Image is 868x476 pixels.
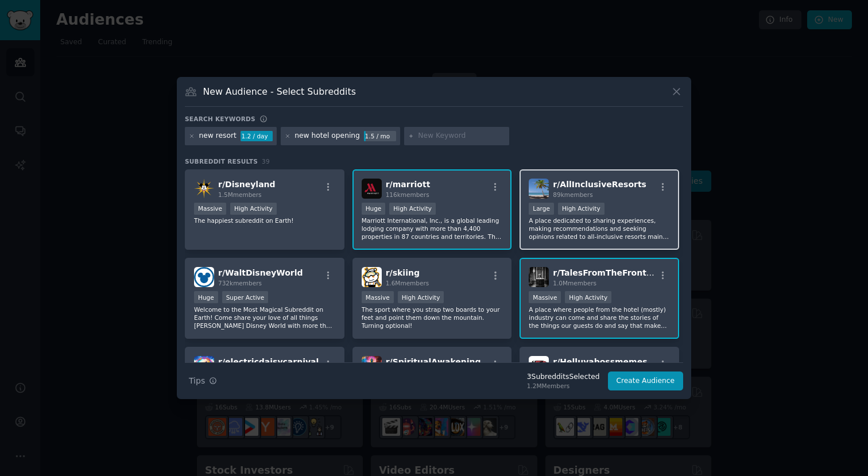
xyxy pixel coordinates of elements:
span: r/ WaltDisneyWorld [218,268,303,277]
span: 89k members [553,191,592,198]
span: r/ Helluvabossmemes [553,357,647,366]
h3: New Audience - Select Subreddits [203,86,356,98]
span: 39 [262,158,270,165]
span: Subreddit Results [185,157,258,165]
div: Large [529,203,554,215]
div: High Activity [565,291,611,303]
img: marriott [362,179,382,199]
div: 1.5 / mo [364,131,396,141]
span: r/ TalesFromTheFrontDesk [553,268,668,277]
p: A place dedicated to sharing experiences, making recommendations and seeking opinions related to ... [529,216,670,241]
div: Huge [194,291,218,303]
div: 3 Subreddit s Selected [527,372,600,382]
span: r/ marriott [386,180,431,189]
div: High Activity [558,203,604,215]
span: 732k members [218,280,262,287]
div: Massive [194,203,226,215]
div: new hotel opening [294,131,360,141]
span: 1.0M members [553,280,596,287]
p: The sport where you strap two boards to your feet and point them down the mountain. Turning optio... [362,305,503,330]
img: AllInclusiveResorts [529,179,549,199]
div: High Activity [389,203,436,215]
h3: Search keywords [185,115,255,123]
span: 1.6M members [386,280,429,287]
div: High Activity [230,203,277,215]
img: Disneyland [194,179,214,199]
img: SpiritualAwakening [362,356,382,376]
span: 1.5M members [218,191,262,198]
div: Super Active [222,291,269,303]
p: Welcome to the Most Magical Subreddit on Earth! Come share your love of all things [PERSON_NAME] ... [194,305,335,330]
p: A place where people from the hotel (mostly) industry can come and share the stories of the thing... [529,305,670,330]
span: r/ electricdaisycarnival [218,357,319,366]
p: Marriott International, Inc., is a global leading lodging company with more than 4,400 properties... [362,216,503,241]
div: Massive [529,291,561,303]
img: Helluvabossmemes [529,356,549,376]
span: 116k members [386,191,429,198]
div: new resort [199,131,237,141]
span: r/ AllInclusiveResorts [553,180,646,189]
div: 1.2 / day [241,131,273,141]
span: r/ Disneyland [218,180,276,189]
p: The happiest subreddit on Earth! [194,216,335,225]
div: Massive [362,291,394,303]
img: electricdaisycarnival [194,356,214,376]
button: Create Audience [608,371,684,391]
input: New Keyword [418,131,505,141]
span: Tips [189,375,205,387]
div: Huge [362,203,386,215]
button: Tips [185,371,221,391]
img: TalesFromTheFrontDesk [529,267,549,287]
div: 1.2M Members [527,382,600,390]
img: skiing [362,267,382,287]
span: r/ skiing [386,268,420,277]
img: WaltDisneyWorld [194,267,214,287]
div: High Activity [398,291,444,303]
span: r/ SpiritualAwakening [386,357,481,366]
